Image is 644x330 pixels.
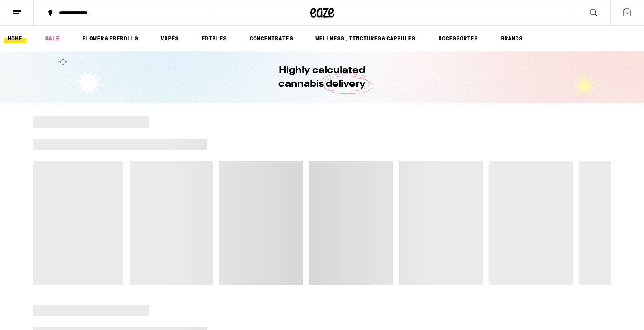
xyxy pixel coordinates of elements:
a: SALE [41,34,63,43]
a: HOME [4,34,26,43]
a: CONCENTRATES [246,34,297,43]
a: ACCESSORIES [434,34,482,43]
h1: Highly calculated cannabis delivery [256,64,388,91]
a: BRANDS [497,34,526,43]
a: EDIBLES [197,34,231,43]
a: VAPES [156,34,183,43]
a: FLOWER & PREROLLS [78,34,142,43]
a: WELLNESS, TINCTURES & CAPSULES [311,34,419,43]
